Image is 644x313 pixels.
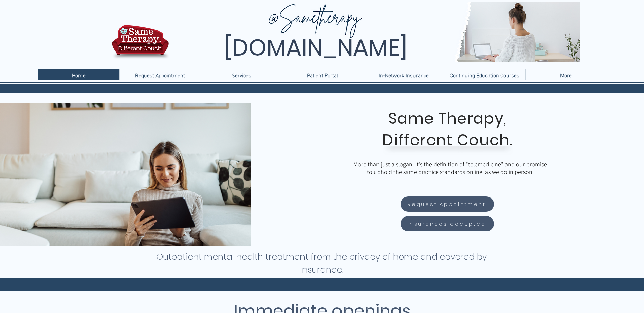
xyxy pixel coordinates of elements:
[282,69,363,80] a: Patient Portal
[228,69,255,80] p: Services
[110,24,171,64] img: TBH.US
[363,69,444,80] a: In-Network Insurance
[69,69,89,80] p: Home
[407,200,486,208] span: Request Appointment
[156,251,487,276] h1: Outpatient mental health treatment from the privacy of home and covered by insurance.
[201,69,282,80] div: Services
[557,69,575,80] p: More
[303,69,342,80] p: Patient Portal
[224,32,407,64] span: [DOMAIN_NAME]
[444,69,525,80] a: Continuing Education Courses
[382,129,513,151] span: Different Couch.
[170,2,580,62] img: Same Therapy, Different Couch. TelebehavioralHealth.US
[352,160,549,176] p: More than just a slogan, it's the definition of "telemedicine" and our promise to uphold the same...
[132,69,188,80] p: Request Appointment
[401,196,494,212] a: Request Appointment
[38,69,119,80] a: Home
[119,69,201,80] a: Request Appointment
[38,69,606,80] nav: Site
[375,69,432,80] p: In-Network Insurance
[388,108,507,129] span: Same Therapy,
[401,216,494,231] a: Insurances accepted
[446,69,523,80] p: Continuing Education Courses
[407,220,486,228] span: Insurances accepted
